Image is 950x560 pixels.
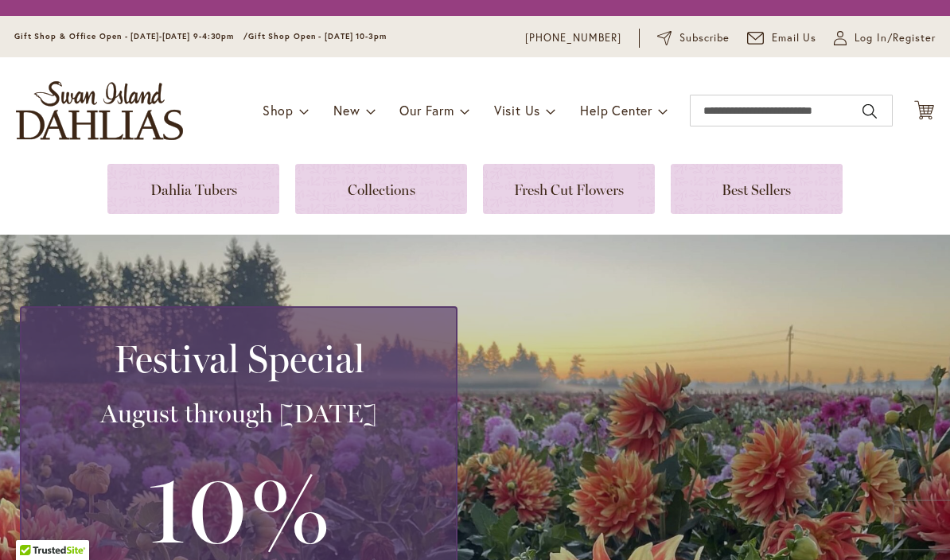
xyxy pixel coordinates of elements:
[41,398,437,430] h3: August through [DATE]
[772,30,817,46] span: Email Us
[263,102,294,119] span: Shop
[14,31,248,41] span: Gift Shop & Office Open - [DATE]-[DATE] 9-4:30pm /
[834,30,936,46] a: Log In/Register
[41,336,437,381] h2: Festival Special
[657,30,730,46] a: Subscribe
[747,30,817,46] a: Email Us
[679,30,730,46] span: Subscribe
[580,102,652,119] span: Help Center
[333,102,360,119] span: New
[862,99,877,124] button: Search
[525,30,621,46] a: [PHONE_NUMBER]
[494,102,540,119] span: Visit Us
[16,81,183,140] a: store logo
[855,30,936,46] span: Log In/Register
[248,31,387,41] span: Gift Shop Open - [DATE] 10-3pm
[399,102,454,119] span: Our Farm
